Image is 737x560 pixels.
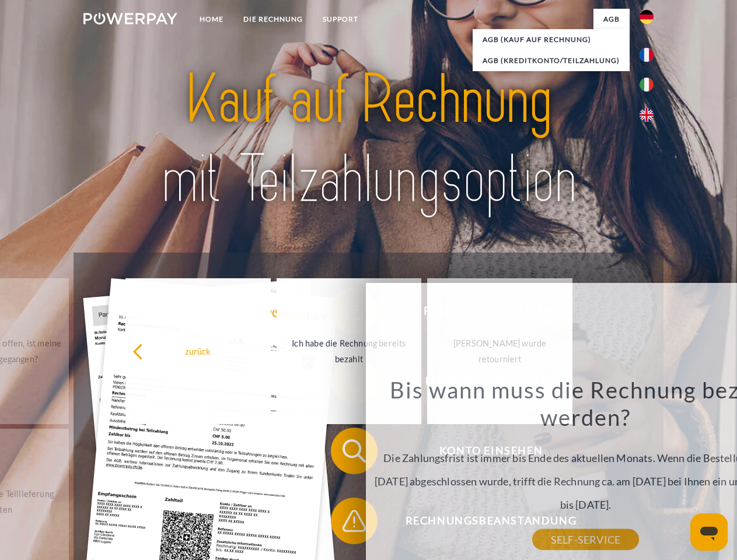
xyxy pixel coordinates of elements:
[83,13,177,24] img: logo-powerpay-white.svg
[233,9,313,30] a: DIE RECHNUNG
[532,529,639,550] a: SELF-SERVICE
[313,9,368,30] a: SUPPORT
[473,29,630,50] a: AGB (Kauf auf Rechnung)
[132,343,264,359] div: zurück
[690,513,728,551] iframe: Schaltfläche zum Öffnen des Messaging-Fensters
[331,498,634,544] button: Rechnungsbeanstandung
[640,10,654,24] img: de
[640,78,654,92] img: it
[111,56,626,223] img: title-powerpay_de.svg
[190,9,233,30] a: Home
[340,436,369,466] img: qb_search.svg
[593,9,630,30] a: agb
[473,50,630,71] a: AGB (Kreditkonto/Teilzahlung)
[284,335,415,367] div: Ich habe die Rechnung bereits bezahlt
[340,506,369,535] img: qb_warning.svg
[331,428,634,474] button: Konto einsehen
[640,48,654,62] img: fr
[640,108,654,122] img: en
